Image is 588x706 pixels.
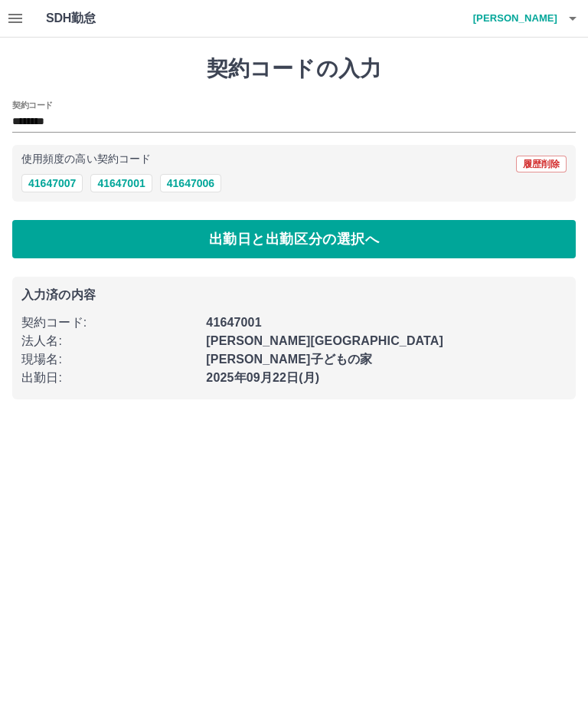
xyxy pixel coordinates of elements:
p: 法人名 : [21,332,197,350]
p: 出勤日 : [21,369,197,387]
b: [PERSON_NAME][GEOGRAPHIC_DATA] [206,334,443,347]
p: 入力済の内容 [21,289,567,301]
button: 41647006 [160,174,221,192]
h2: 契約コード [12,99,53,111]
h1: 契約コードの入力 [12,56,576,82]
p: 使用頻度の高い契約コード [21,154,151,165]
b: 2025年09月22日(月) [206,371,319,384]
p: 現場名 : [21,350,197,369]
b: 41647001 [206,316,261,329]
button: 出勤日と出勤区分の選択へ [12,220,576,258]
b: [PERSON_NAME]子どもの家 [206,353,372,366]
button: 履歴削除 [516,156,567,172]
p: 契約コード : [21,314,197,332]
button: 41647001 [90,174,152,192]
button: 41647007 [21,174,83,192]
